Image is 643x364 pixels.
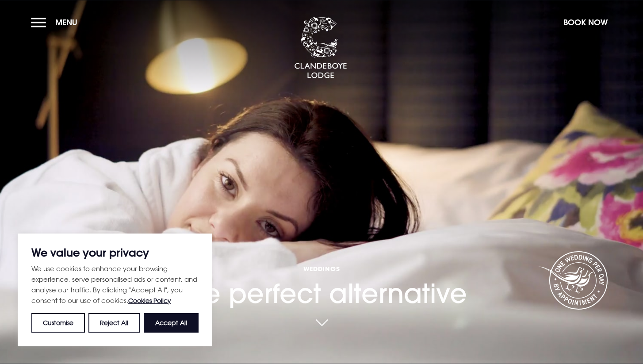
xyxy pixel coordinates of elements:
[31,313,85,333] button: Customise
[31,247,199,258] p: We value your privacy
[18,234,212,346] div: We value your privacy
[31,263,199,306] p: We use cookies to enhance your browsing experience, serve personalised ads or content, and analys...
[176,264,467,273] span: Weddings
[294,17,347,79] img: Clandeboye Lodge
[88,313,140,333] button: Reject All
[128,297,171,304] a: Cookies Policy
[176,219,467,309] h1: The perfect alternative
[55,17,77,27] span: Menu
[31,13,82,32] button: Menu
[559,13,612,32] button: Book Now
[144,313,199,333] button: Accept All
